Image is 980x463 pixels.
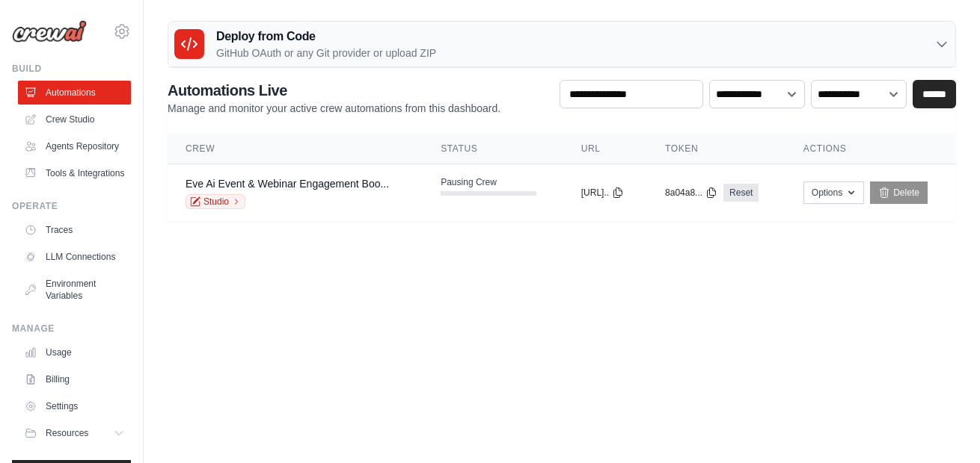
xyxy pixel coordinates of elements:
[12,20,87,43] img: Logo
[216,46,436,60] p: GitHub OAuth or any Git provider or upload ZIP
[18,245,131,269] a: LLM Connections
[18,394,131,418] a: Settings
[18,108,131,131] a: Crew Studio
[18,341,131,364] a: Usage
[18,367,131,391] a: Billing
[423,134,563,164] th: Status
[18,134,131,158] a: Agents Repository
[18,218,131,242] a: Traces
[18,421,131,445] button: Resources
[216,28,436,46] h3: Deploy from Code
[18,161,131,185] a: Tools & Integrations
[18,81,131,105] a: Automations
[12,200,131,212] div: Operate
[168,101,500,116] p: Manage and monitor your active crew automations from this dashboard.
[563,134,647,164] th: URL
[18,272,131,308] a: Environment Variables
[785,134,956,164] th: Actions
[46,427,88,439] span: Resources
[186,194,245,209] a: Studio
[441,176,497,188] span: Pausing Crew
[12,63,131,75] div: Build
[870,181,928,204] a: Delete
[186,178,389,190] a: Eve Ai Event & Webinar Engagement Boo...
[647,134,785,164] th: Token
[168,80,500,101] h2: Automations Live
[168,134,423,164] th: Crew
[723,184,759,202] a: Reset
[12,323,131,335] div: Manage
[905,391,980,463] iframe: Chat Widget
[665,187,717,199] button: 8a04a8...
[803,181,864,204] button: Options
